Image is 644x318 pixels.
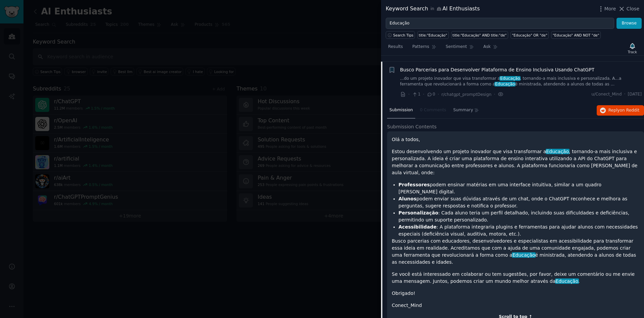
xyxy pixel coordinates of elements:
span: Educação [512,252,536,258]
span: Educação [546,149,570,154]
span: Submission Contents [387,123,437,130]
strong: Personalização [398,210,438,215]
li: : Cada aluno teria um perfil detalhado, incluindo suas dificuldades e deficiências, permitindo um... [398,209,639,224]
span: Search Tips [393,33,414,38]
li: : A plataforma integraria plugins e ferramentas para ajudar alunos com necessidades especiais (de... [398,224,639,238]
span: Patterns [412,44,429,50]
span: Results [388,44,403,50]
a: Busco Parcerias para Desenvolver Plataforma de Ensino Inclusiva Usando ChatGPT [400,66,595,73]
span: Educação [499,76,521,81]
a: ...do um projeto inovador que visa transformar aEducação, tornando-a mais inclusiva e personaliza... [400,76,642,87]
p: Busco parcerias com educadores, desenvolvedores e especialistas em acessibilidade para transforma... [392,238,639,266]
p: Conect_Mind [392,302,639,309]
button: Browse [616,18,642,29]
a: Ask [481,42,500,55]
div: "Educação" AND NOT "de" [553,33,599,38]
span: Educação [555,278,579,284]
span: Close [627,5,639,12]
span: u/Conect_Mind [591,91,622,98]
a: title:"Educação" AND title:"de" [451,31,508,39]
div: Keyword Search AI Enthusiasts [386,5,480,13]
button: Track [626,41,639,55]
a: Sentiment [443,42,476,55]
span: More [604,5,616,12]
div: title:"Educação" AND title:"de" [452,33,506,38]
strong: Alunos [398,196,417,201]
strong: Acessibilidade [398,224,437,230]
p: Olá a todos, [392,136,639,143]
li: podem ensinar matérias em uma interface intuitiva, similar a um quadro [PERSON_NAME] digital. [398,181,639,195]
span: Reply [608,108,639,114]
span: Summary [453,107,473,113]
span: 0 [427,91,435,98]
span: · [438,91,439,98]
span: on Reddit [620,108,639,113]
p: Se você está interessado em colaborar ou tem sugestões, por favor, deixe um comentário ou me envi... [392,271,639,285]
span: · [494,91,495,98]
button: Replyon Reddit [597,105,644,116]
button: Close [618,5,639,12]
strong: Professores [398,182,430,187]
span: · [408,91,410,98]
a: "Educação" AND NOT "de" [551,31,601,39]
span: r/ChatGPT [441,51,462,56]
span: Sentiment [446,44,467,50]
button: More [597,5,616,12]
button: Search Tips [386,31,415,39]
div: Track [628,50,637,54]
a: "Educação" OR "de" [511,31,549,39]
a: Results [386,42,405,55]
span: Educação [494,82,516,86]
span: 1 [412,91,420,98]
span: r/chatgpt_promptDesign [441,92,491,97]
span: · [624,91,626,98]
span: Submission [389,107,413,113]
span: in [430,6,434,12]
input: Try a keyword related to your business [386,18,614,29]
div: title:"Educação" [419,33,447,38]
div: "Educação" OR "de" [512,33,547,38]
span: Ask [483,44,491,50]
p: Estou desenvolvendo um projeto inovador que visa transformar a , tornando-a mais inclusiva e pers... [392,148,639,176]
span: · [423,91,424,98]
a: Patterns [410,42,438,55]
p: Obrigado! [392,290,639,297]
a: title:"Educação" [417,31,449,39]
span: [DATE] [628,91,642,98]
li: podem enviar suas dúvidas através de um chat, onde o ChatGPT reconhece e melhora as perguntas, su... [398,195,639,209]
